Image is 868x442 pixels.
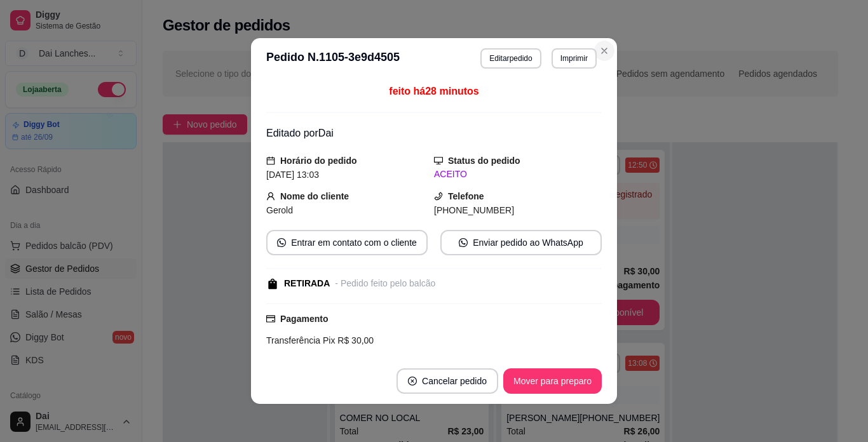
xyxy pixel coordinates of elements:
span: [DATE] 13:03 [266,170,319,180]
div: - Pedido feito pelo balcão [335,277,435,290]
strong: Nome do cliente [280,191,349,201]
span: desktop [434,156,443,165]
h3: Pedido N. 1105-3e9d4505 [266,48,400,69]
div: ACEITO [434,168,602,181]
button: whats-appEntrar em contato com o cliente [266,230,428,255]
span: Transferência Pix [266,335,335,345]
span: whats-app [277,238,286,247]
strong: Pagamento [280,314,328,324]
button: Imprimir [552,48,597,69]
span: credit-card [266,314,275,323]
strong: Status do pedido [448,156,520,166]
span: whats-app [459,238,468,247]
span: close-circle [408,377,417,385]
button: close-circleCancelar pedido [397,368,498,394]
span: R$ 30,00 [335,335,374,345]
span: calendar [266,156,275,165]
button: Editarpedido [480,48,541,69]
span: user [266,192,275,201]
span: [PHONE_NUMBER] [434,205,514,215]
button: whats-appEnviar pedido ao WhatsApp [440,230,602,255]
strong: Horário do pedido [280,156,357,166]
span: phone [434,192,443,201]
div: RETIRADA [284,277,330,290]
button: Mover para preparo [503,368,602,394]
strong: Telefone [448,191,484,201]
span: feito há 28 minutos [389,86,478,97]
span: Editado por Dai [266,128,334,138]
span: Gerold [266,205,293,215]
button: Close [594,41,614,61]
